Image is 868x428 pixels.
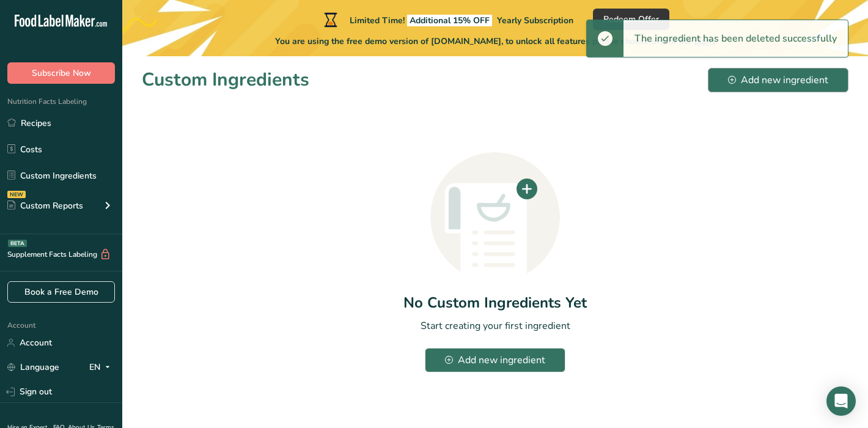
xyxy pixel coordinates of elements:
button: Add new ingredient [708,68,848,92]
h1: Custom Ingredients [142,66,309,94]
span: Subscribe Now [32,67,91,79]
div: Add new ingredient [445,353,545,367]
a: Language [7,356,59,378]
button: Add new ingredient [425,348,565,372]
div: Start creating your first ingredient [421,319,570,333]
div: BETA [8,240,27,247]
button: Subscribe Now [7,62,115,84]
div: Custom Reports [7,199,83,212]
div: Open Intercom Messenger [826,386,856,416]
span: Additional 15% OFF [407,15,492,26]
a: Book a Free Demo [7,281,115,303]
div: No Custom Ingredients Yet [403,292,587,314]
div: Limited Time! [322,12,573,27]
span: Yearly Subscription [497,15,573,26]
div: Add new ingredient [728,73,828,87]
span: You are using the free demo version of [DOMAIN_NAME], to unlock all features please choose one of... [275,35,716,48]
div: The ingredient has been deleted successfully [623,20,848,57]
div: NEW [7,191,26,198]
button: Redeem Offer [593,9,669,30]
span: Redeem Offer [603,13,659,26]
div: EN [89,360,115,375]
